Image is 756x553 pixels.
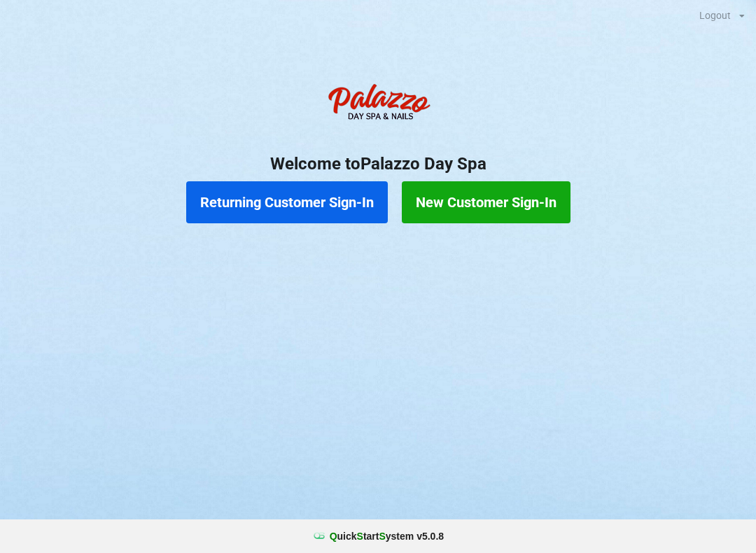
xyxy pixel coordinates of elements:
[186,181,388,223] button: Returning Customer Sign-In
[330,529,444,543] b: uick tart ystem v 5.0.8
[312,529,326,543] img: favicon.ico
[699,10,731,20] div: Logout
[330,531,337,542] span: Q
[322,76,434,132] img: PalazzoDaySpaNails-Logo.png
[402,181,570,223] button: New Customer Sign-In
[357,531,363,542] span: S
[379,531,385,542] span: S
